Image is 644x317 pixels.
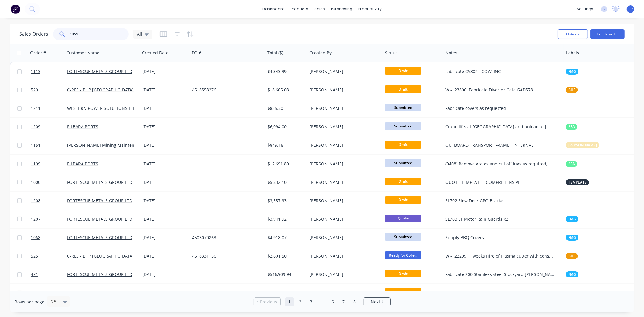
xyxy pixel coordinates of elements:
[385,104,421,111] span: Submitted
[568,179,587,185] span: TEMPLATE
[385,178,421,185] span: Draft
[67,216,132,222] a: FORTESCUE METALS GROUP LTD
[310,69,377,75] div: [PERSON_NAME]
[268,290,303,296] div: $1,961.52
[568,87,575,93] span: BHP
[142,271,187,277] div: [DATE]
[31,290,40,296] span: 1206
[574,5,596,14] div: settings
[385,50,398,56] div: Status
[310,271,377,277] div: [PERSON_NAME]
[268,253,303,259] div: $2,601.50
[445,142,555,148] div: OUTBOARD TRANSPORT FRAME - INTERNAL
[385,196,421,204] span: Draft
[385,85,421,93] span: Draft
[566,253,578,259] button: BHP
[568,216,576,222] span: FMG
[385,251,421,259] span: Ready for Colle...
[142,50,168,56] div: Created Date
[31,229,67,247] a: 1068
[566,50,579,56] div: Labels
[445,161,555,167] div: (0408) Remove grates and cut off lugs as required, Install new grates.
[67,179,132,185] a: FORTESCUE METALS GROUP LTD
[310,161,377,167] div: [PERSON_NAME]
[268,271,303,277] div: $516,909.94
[268,198,303,204] div: $3,557.93
[31,118,67,136] a: 1209
[310,216,377,222] div: [PERSON_NAME]
[67,271,132,277] a: FORTESCUE METALS GROUP LTD
[67,87,134,93] a: C-RES - BHP [GEOGRAPHIC_DATA]
[310,179,377,185] div: [PERSON_NAME]
[31,105,40,111] span: 1211
[288,5,311,14] div: products
[318,297,327,306] a: Jump forward
[445,290,555,296] div: Fabricate 6x Split Bearing support bracket
[385,215,421,222] span: Quote
[142,216,187,222] div: [DATE]
[309,50,332,56] div: Created By
[566,87,578,93] button: BHP
[310,198,377,204] div: [PERSON_NAME]
[445,179,555,185] div: QUOTE TEMPLATE - COMPREHENSIVE
[31,62,67,81] a: 1113
[31,235,40,241] span: 1068
[267,50,283,56] div: Total ($)
[67,235,132,240] a: FORTESCUE METALS GROUP LTD
[31,192,67,210] a: 1208
[251,297,393,306] ul: Pagination
[31,136,67,154] a: 1151
[566,235,578,241] button: FMG
[268,161,303,167] div: $12,691.80
[31,247,67,265] a: 525
[268,124,303,130] div: $6,094.00
[385,159,421,167] span: Submitted
[142,142,187,148] div: [DATE]
[328,297,338,306] a: Page 6
[142,290,187,296] div: [DATE]
[192,253,259,259] div: 4518331156
[67,198,132,203] a: FORTESCUE METALS GROUP LTD
[268,105,303,111] div: $855.80
[31,284,67,302] a: 1206
[254,299,280,305] a: Previous page
[310,290,377,296] div: [PERSON_NAME]
[445,216,555,222] div: SL703 LT Motor Rain Guards x2
[568,69,576,75] span: FMG
[268,142,303,148] div: $849.16
[371,299,380,305] span: Next
[566,179,589,185] button: TEMPLATE
[142,179,187,185] div: [DATE]
[568,271,576,277] span: FMG
[67,142,159,148] a: [PERSON_NAME] Mining Maintenance Pty Ltd
[328,5,355,14] div: purchasing
[310,87,377,93] div: [PERSON_NAME]
[30,50,46,56] div: Order #
[31,210,67,228] a: 1207
[364,299,390,305] a: Next page
[385,233,421,241] span: Submitted
[445,198,555,204] div: SL702 Slew Deck GPO Bracket
[67,161,98,167] a: PILBARA PORTS
[445,105,555,111] div: Fabricate covers as requested
[566,216,578,222] button: FMG
[568,124,575,130] span: PPA
[568,253,575,259] span: BHP
[192,50,201,56] div: PO #
[355,5,385,14] div: productivity
[445,124,555,130] div: Crane lifts at [GEOGRAPHIC_DATA] and unload at [US_STATE].
[142,235,187,241] div: [DATE]
[31,265,67,283] a: 471
[31,198,40,204] span: 1208
[31,155,67,173] a: 1109
[385,270,421,277] span: Draft
[445,271,555,277] div: Fabricate 200 Stainless steel Stockyard [PERSON_NAME] spools as per new design 9359
[445,69,555,75] div: Fabricate CV302 - COWLING
[67,69,132,74] a: FORTESCUE METALS GROUP LTD
[566,142,599,148] button: [PERSON_NAME]
[142,161,187,167] div: [DATE]
[11,5,20,14] img: Factory
[259,5,288,14] a: dashboard
[568,161,575,167] span: PPA
[339,297,348,306] a: Page 7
